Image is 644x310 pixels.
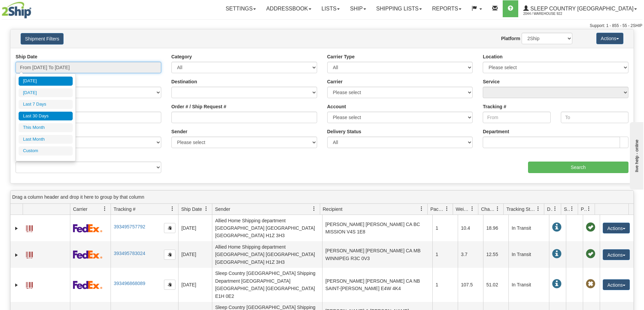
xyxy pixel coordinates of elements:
a: Weight filter column settings [467,203,478,215]
span: Pickup Status [581,206,587,213]
td: Sleep Country [GEOGRAPHIC_DATA] Shipping Department [GEOGRAPHIC_DATA] [GEOGRAPHIC_DATA] [GEOGRAPH... [212,268,322,302]
span: Packages [430,206,445,213]
td: 18.96 [483,215,508,241]
a: Settings [220,0,261,17]
label: Category [171,53,192,60]
td: In Transit [508,241,549,267]
td: [DATE] [178,268,212,302]
td: Allied Home Shipping department [GEOGRAPHIC_DATA] [GEOGRAPHIC_DATA] [GEOGRAPHIC_DATA] H1Z 3H3 [212,241,322,267]
label: Destination [171,78,197,85]
span: Pickup Not Assigned [586,279,595,289]
li: [DATE] [19,88,73,97]
a: Expand [13,282,20,288]
a: Ship Date filter column settings [200,203,212,215]
li: [DATE] [19,77,73,86]
button: Actions [603,223,630,233]
li: Custom [19,146,73,156]
img: 2 - FedEx Express® [73,250,102,259]
td: 1 [432,241,458,267]
a: Tracking Status filter column settings [532,203,544,215]
input: From [483,112,550,123]
button: Copy to clipboard [164,250,175,260]
td: [PERSON_NAME] [PERSON_NAME] CA MB WINNIPEG R3C 0V3 [322,241,432,267]
td: 12.55 [483,241,508,267]
span: Tracking # [114,206,136,213]
td: In Transit [508,268,549,302]
a: 393495783024 [114,251,145,256]
span: Pickup Successfully created [586,223,595,232]
a: Tracking # filter column settings [167,203,178,215]
td: [DATE] [178,241,212,267]
span: Delivery Status [547,206,553,213]
a: 393496868089 [114,281,145,286]
td: [DATE] [178,215,212,241]
span: Charge [481,206,495,213]
span: In Transit [552,279,562,289]
span: Carrier [73,206,88,213]
a: Shipping lists [371,0,427,17]
img: 2 - FedEx Express® [73,281,102,289]
a: Label [26,249,33,259]
button: Actions [603,279,630,290]
a: Label [26,222,33,233]
img: logo2044.jpg [2,2,31,19]
span: In Transit [552,223,562,232]
span: Sender [215,206,230,213]
a: Addressbook [261,0,316,17]
label: Delivery Status [327,128,361,135]
a: Carrier filter column settings [99,203,111,215]
label: Order # / Ship Request # [171,103,226,110]
label: Platform [501,35,520,42]
label: Carrier Type [327,53,355,60]
a: Expand [13,252,20,258]
button: Actions [596,33,623,44]
td: Allied Home Shipping department [GEOGRAPHIC_DATA] [GEOGRAPHIC_DATA] [GEOGRAPHIC_DATA] H1Z 3H3 [212,215,322,241]
a: Pickup Status filter column settings [583,203,595,215]
td: 107.5 [458,268,483,302]
button: Copy to clipboard [164,223,175,233]
label: Carrier [327,78,343,85]
button: Actions [603,249,630,260]
span: Tracking Status [506,206,536,213]
a: Sleep Country [GEOGRAPHIC_DATA] 2044 / Warehouse 922 [518,0,642,17]
td: In Transit [508,215,549,241]
label: Location [483,53,502,60]
span: 2044 / Warehouse 922 [523,10,574,17]
label: Account [327,103,346,110]
li: Last 7 Days [19,100,73,109]
button: Copy to clipboard [164,280,175,290]
li: Last 30 Days [19,112,73,121]
span: In Transit [552,249,562,259]
td: 51.02 [483,268,508,302]
td: 3.7 [458,241,483,267]
div: Support: 1 - 855 - 55 - 2SHIP [2,23,642,29]
td: [PERSON_NAME] [PERSON_NAME] CA BC MISSION V4S 1E8 [322,215,432,241]
a: Ship [345,0,371,17]
span: Sleep Country [GEOGRAPHIC_DATA] [529,6,634,11]
button: Shipment Filters [21,33,64,45]
span: Shipment Issues [564,206,570,213]
span: Weight [456,206,470,213]
label: Tracking # [483,103,506,110]
a: Lists [316,0,345,17]
a: Sender filter column settings [308,203,320,215]
td: 1 [432,268,458,302]
td: [PERSON_NAME] [PERSON_NAME] CA NB SAINT-[PERSON_NAME] E4W 4K4 [322,268,432,302]
input: To [561,112,628,123]
div: live help - online [5,6,63,11]
input: Search [528,162,628,173]
label: Sender [171,128,187,135]
a: Packages filter column settings [441,203,453,215]
span: Recipient [323,206,342,213]
iframe: chat widget [628,120,643,189]
a: Delivery Status filter column settings [549,203,561,215]
a: Shipment Issues filter column settings [566,203,578,215]
a: 393495757792 [114,224,145,229]
a: Recipient filter column settings [416,203,427,215]
a: Expand [13,225,20,232]
a: Reports [427,0,467,17]
td: 10.4 [458,215,483,241]
label: Department [483,128,509,135]
li: This Month [19,123,73,132]
span: Ship Date [181,206,202,213]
